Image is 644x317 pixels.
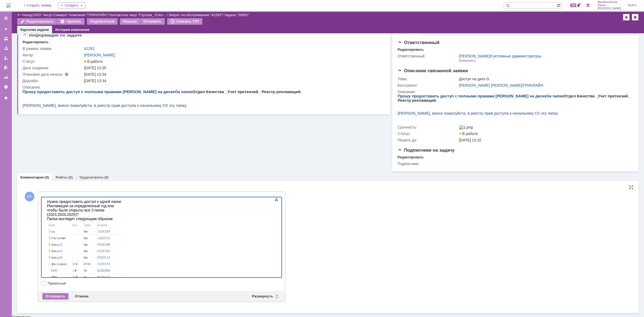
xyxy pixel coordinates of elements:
a: Создать заявку [2,25,10,33]
div: / [33,13,69,17]
div: Сделать домашней страницей [632,14,638,20]
img: 08ganrErKw9AAAAAElFTkSuQmCC [2,24,79,133]
a: Заявки на командах [2,34,10,43]
div: Подписчики: [398,162,458,166]
div: Плановая дата начала: [23,72,76,76]
div: Редактировать [23,40,49,44]
a: Перейти на домашнюю страницу [6,3,11,8]
div: Изменить [459,59,476,63]
a: Комментарии [20,175,44,179]
a: [PERSON_NAME] [84,53,115,57]
div: Ответственный: [398,54,458,58]
a: Назад [22,13,32,17]
a: [PERSON_NAME] [459,54,490,58]
div: Доступ на диск G [459,77,630,81]
div: Добавить в избранное [623,14,630,20]
span: [PERSON_NAME] [598,7,621,10]
div: | [32,13,33,17]
a: Заявки в моей ответственности [2,44,10,53]
a: Запрос на обслуживание "41292" [169,13,222,17]
div: / [459,83,630,88]
div: (0) [68,175,73,179]
span: 48 [570,3,576,7]
a: Контактное лицо "Глухова_ Елен… [110,13,167,17]
div: Редактировать [398,48,424,52]
a: ООО "Аксус-Самара" [33,13,68,17]
a: Карточка задачи [20,28,49,32]
div: (0) [104,175,109,179]
div: (0) [45,175,49,179]
span: Мукминьзянов [598,1,621,4]
span: Расширенный поиск [557,2,562,8]
span: Информация по задаче [23,32,82,38]
a: Отчеты [2,73,10,82]
div: Автор: [23,53,83,57]
div: / [110,13,169,17]
div: / [169,13,224,17]
img: 1.png [459,125,473,129]
a: ГРИНЛАЙН [523,83,543,88]
div: Контрагент: [398,83,458,88]
div: Статус: [398,132,458,136]
label: Приватный [48,281,281,286]
span: В работе [84,59,103,64]
div: Статус: [23,59,83,64]
span: Ответственный [398,40,440,45]
a: Мои согласования [2,63,10,72]
a: Перейти в интерфейс администратора [585,2,591,9]
span: Раиль [598,4,621,7]
a: Трудозатраты [79,175,104,179]
div: / [69,13,110,17]
div: [DATE] 13:34 [84,72,381,76]
div: / [459,54,541,58]
a: Мои заявки [2,54,10,62]
div: Нужно предоставить доступ к одной папке Рекламации за определенный год или чтобы были открыты все... [2,2,78,134]
a: Файлы [55,175,68,179]
span: [DATE] 13:32 [459,138,481,142]
a: 41292 [84,46,94,51]
div: На всю страницу [629,185,633,190]
a: История изменения [55,28,89,32]
div: Описание: [23,85,382,89]
a: Системные администраторы [491,54,541,58]
div: Дедлайн: [23,79,83,83]
div: [DATE] 13:35 [84,66,381,70]
a: [PERSON_NAME] [PERSON_NAME] [459,83,522,88]
div: Решить до: [398,138,458,142]
img: logo [6,3,11,8]
span: Показать панель инструментов [273,196,280,203]
div: Создать [58,2,85,9]
span: Подписчики на задачу [398,148,455,153]
div: Задача "28562" [224,13,249,17]
div: В рамках заявки: [23,46,83,51]
span: Описание связанной заявки [398,68,468,73]
a: Компания "ГРИНЛАЙН" [69,13,108,17]
span: В работе [459,132,478,136]
div: Редактировать [398,155,424,159]
div: Описание: [398,90,631,94]
span: МР [25,192,34,201]
div: Дата создания: [23,66,83,70]
div: [DATE] 13:34 [84,79,381,83]
div: Срочность: [398,125,458,129]
a: Настройки [2,83,10,91]
div: Тема: [398,77,458,81]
